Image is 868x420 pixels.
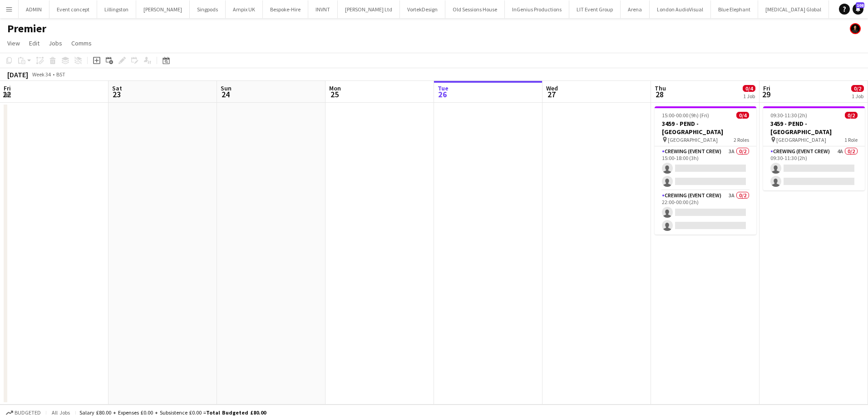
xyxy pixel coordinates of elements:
app-job-card: 09:30-11:30 (2h)0/23459 - PEND - [GEOGRAPHIC_DATA] [GEOGRAPHIC_DATA]1 RoleCrewing (Event Crew)4A0... [763,106,865,190]
button: [PERSON_NAME] Ltd [338,0,400,18]
span: 2 Roles [734,136,749,143]
span: 29 [762,89,770,100]
app-card-role: Crewing (Event Crew)4A0/209:30-11:30 (2h) [763,146,865,190]
span: Comms [71,39,92,47]
span: 27 [545,89,558,100]
a: 108 [853,4,863,15]
button: Arena [621,0,650,18]
h3: 3459 - PEND - [GEOGRAPHIC_DATA] [763,120,865,136]
span: Tue [438,84,449,92]
button: INVNT [308,0,338,18]
span: 25 [328,89,341,100]
span: 108 [856,2,864,8]
button: VortekDesign [400,0,445,18]
button: Blue Elephant [711,0,758,18]
span: Mon [329,84,341,92]
span: Thu [655,84,666,92]
button: Event concept [49,0,97,18]
span: 28 [653,89,666,100]
span: 0/2 [851,85,864,92]
app-user-avatar: Ash Grimmer [850,23,861,34]
span: Fri [4,84,11,92]
div: BST [56,71,65,78]
button: LIT Event Group [569,0,621,18]
app-job-card: 15:00-00:00 (9h) (Fri)0/43459 - PEND - [GEOGRAPHIC_DATA] [GEOGRAPHIC_DATA]2 RolesCrewing (Event C... [655,106,756,235]
div: 1 Job [743,93,755,100]
button: Old Sessions House [445,0,505,18]
app-card-role: Crewing (Event Crew)3A0/215:00-18:00 (3h) [655,146,756,190]
span: 09:30-11:30 (2h) [770,112,807,119]
h3: 3459 - PEND - [GEOGRAPHIC_DATA] [655,120,756,136]
button: London AudioVisual [650,0,711,18]
button: Lillingston [97,0,136,18]
span: 1 Role [844,136,858,143]
span: 23 [111,89,122,100]
span: Sat [112,84,122,92]
span: Sun [221,84,232,92]
div: Salary £80.00 + Expenses £0.00 + Subsistence £0.00 = [79,409,266,416]
app-card-role: Crewing (Event Crew)3A0/222:00-00:00 (2h) [655,190,756,235]
span: Edit [29,39,39,47]
span: 0/4 [743,85,755,92]
span: View [7,39,20,47]
button: Budgeted [5,408,42,418]
span: 0/4 [736,112,749,119]
span: Week 34 [30,71,53,78]
button: Ampix UK [226,0,263,18]
a: Comms [68,37,95,49]
h1: Premier [7,22,46,35]
button: InGenius Productions [505,0,569,18]
span: Fri [763,84,770,92]
a: Jobs [45,37,66,49]
span: Total Budgeted £80.00 [206,409,266,416]
span: 24 [219,89,232,100]
button: ADMIN [19,0,49,18]
button: [PERSON_NAME] [136,0,190,18]
span: 22 [2,89,11,100]
button: Bespoke-Hire [263,0,308,18]
span: [GEOGRAPHIC_DATA] [776,136,826,143]
span: 26 [436,89,449,100]
button: Singpods [190,0,226,18]
span: Jobs [49,39,62,47]
a: Edit [25,37,43,49]
span: [GEOGRAPHIC_DATA] [668,136,718,143]
span: Wed [546,84,558,92]
div: [DATE] [7,70,28,79]
span: 0/2 [845,112,858,119]
span: 15:00-00:00 (9h) (Fri) [662,112,709,119]
span: Budgeted [15,410,41,416]
a: View [4,37,24,49]
div: 1 Job [852,93,863,100]
button: [MEDICAL_DATA] Global [758,0,829,18]
span: All jobs [50,409,72,416]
